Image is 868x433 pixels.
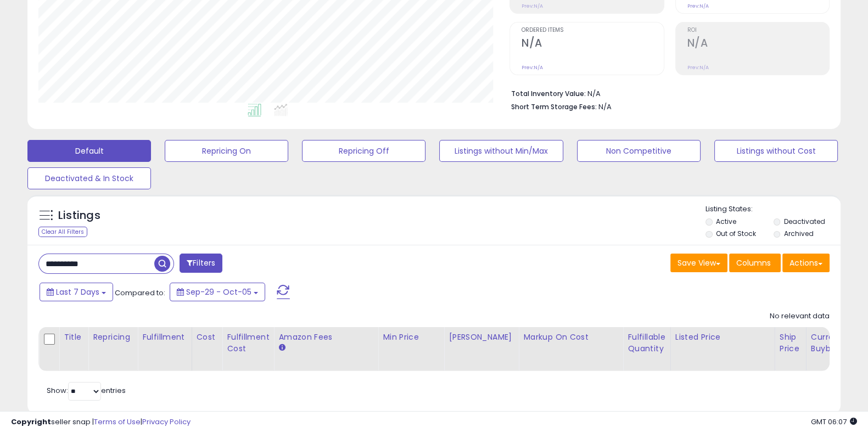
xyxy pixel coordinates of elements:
[449,331,514,343] div: [PERSON_NAME]
[780,331,802,355] div: Ship Price
[40,283,113,301] button: Last 7 Days
[165,140,288,162] button: Repricing On
[58,208,100,223] h5: Listings
[628,331,665,355] div: Fulfillable Quantity
[598,102,612,112] span: N/A
[38,227,87,237] div: Clear All Filters
[522,64,543,71] small: Prev: N/A
[511,86,821,99] li: N/A
[11,417,51,427] strong: Copyright
[170,283,265,301] button: Sep-29 - Oct-05
[511,89,586,98] b: Total Inventory Value:
[56,286,99,297] span: Last 7 Days
[783,229,813,238] label: Archived
[705,204,841,215] p: Listing States:
[782,254,830,272] button: Actions
[670,254,727,272] button: Save View
[64,331,83,343] div: Title
[783,217,825,226] label: Deactivated
[142,417,191,427] a: Privacy Policy
[439,140,563,162] button: Listings without Min/Max
[811,331,867,355] div: Current Buybox Price
[675,331,770,343] div: Listed Price
[278,331,373,343] div: Amazon Fees
[142,331,187,343] div: Fulfillment
[11,417,191,428] div: seller snap | |
[93,331,133,343] div: Repricing
[687,27,829,33] span: ROI
[736,257,771,268] span: Columns
[729,254,781,272] button: Columns
[47,385,126,396] span: Show: entries
[714,140,838,162] button: Listings without Cost
[27,140,151,162] button: Default
[687,64,709,71] small: Prev: N/A
[94,417,141,427] a: Terms of Use
[687,37,829,52] h2: N/A
[383,331,439,343] div: Min Price
[523,331,618,343] div: Markup on Cost
[522,37,663,52] h2: N/A
[197,331,218,343] div: Cost
[278,343,285,353] small: Amazon Fees.
[522,27,663,33] span: Ordered Items
[302,140,425,162] button: Repricing Off
[716,229,756,238] label: Out of Stock
[27,167,151,189] button: Deactivated & In Stock
[770,311,830,322] div: No relevant data
[519,327,623,371] th: The percentage added to the cost of goods (COGS) that forms the calculator for Min & Max prices.
[227,331,269,355] div: Fulfillment Cost
[811,417,857,427] span: 2025-10-13 06:07 GMT
[577,140,701,162] button: Non Competitive
[511,102,597,111] b: Short Term Storage Fees:
[522,3,543,9] small: Prev: N/A
[180,254,222,273] button: Filters
[687,3,709,9] small: Prev: N/A
[115,288,165,298] span: Compared to:
[716,217,736,226] label: Active
[186,286,251,297] span: Sep-29 - Oct-05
